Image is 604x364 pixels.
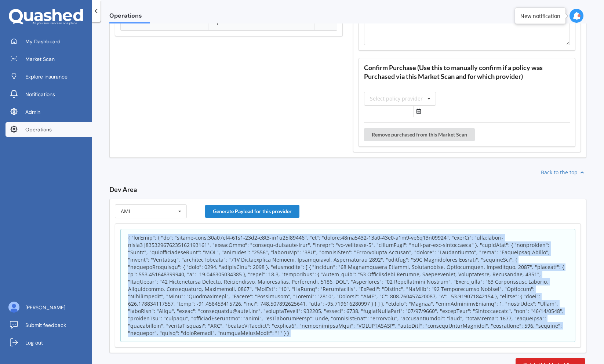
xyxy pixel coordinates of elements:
span: Operations [25,126,52,133]
a: Explore insurance [6,69,92,84]
button: Generate Payload for this provider [205,205,299,218]
a: Admin [6,105,92,119]
a: My Dashboard [6,34,92,49]
span: Explore insurance [25,73,68,80]
button: Remove purchased from this Market Scan [364,128,475,141]
p: { "lorEmip": { "do": "sitame-cons:30a07el4-61s1-23d2-e8t3-in1u25l89446", "et": "dolore:48ma5432-1... [128,234,568,337]
a: Submit feedback [6,318,92,332]
span: Notifications [25,91,55,98]
h3: Confirm Purchase (Use this to manually confirm if a policy was Purchased via this Market Scan and... [364,63,570,80]
span: Submit feedback [25,321,66,329]
div: Select policy provider [370,96,423,101]
span: Admin [25,108,40,116]
span: [PERSON_NAME] [25,304,65,311]
a: Notifications [6,87,92,102]
div: AMI [121,209,130,214]
div: New notification [520,12,560,19]
a: Operations [6,122,92,137]
a: Market Scan [6,52,92,66]
img: ALV-UjU6YHOUIM1AGx_4vxbOkaOq-1eqc8a3URkVIJkc_iWYmQ98kTe7fc9QMVOBV43MoXmOPfWPN7JjnmUwLuIGKVePaQgPQ... [8,302,19,313]
button: Select date [414,106,423,117]
h3: Dev Area [109,185,586,194]
span: Log out [25,339,43,346]
a: Back to the top [541,169,586,176]
a: [PERSON_NAME] [6,300,92,315]
span: My Dashboard [25,38,61,45]
a: Log out [6,335,92,350]
span: Operations [109,12,150,22]
span: Market Scan [25,55,55,63]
